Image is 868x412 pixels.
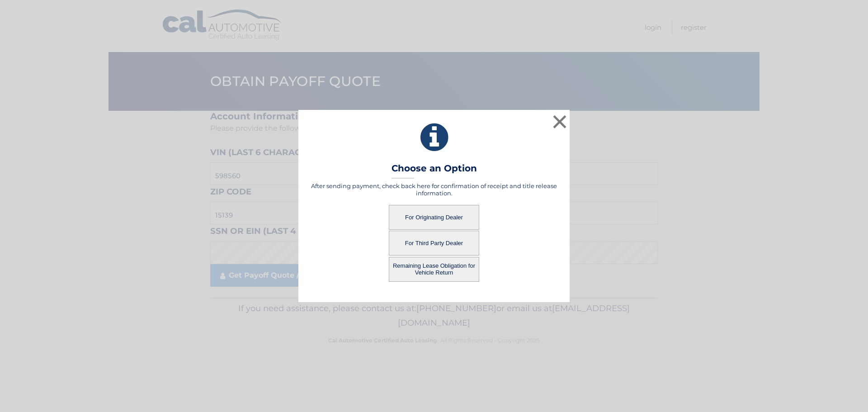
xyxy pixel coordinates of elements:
h3: Choose an Option [392,163,477,179]
button: × [551,113,569,131]
button: Remaining Lease Obligation for Vehicle Return [389,257,479,282]
button: For Originating Dealer [389,205,479,230]
button: For Third Party Dealer [389,231,479,256]
h5: After sending payment, check back here for confirmation of receipt and title release information. [310,182,558,197]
